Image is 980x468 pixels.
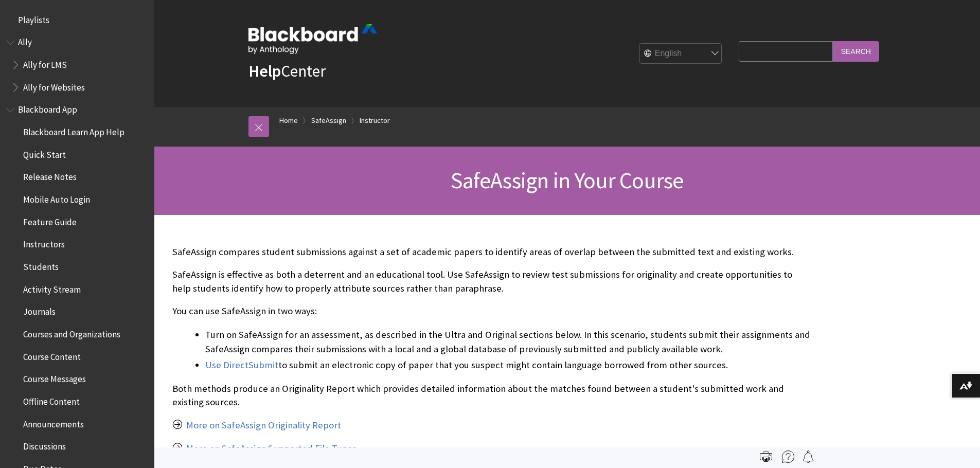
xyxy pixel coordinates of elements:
span: Journals [23,303,56,317]
span: Course Messages [23,371,86,385]
span: Course Content [23,348,81,362]
a: More on SafeAssign Originality Report [186,419,341,431]
p: SafeAssign is effective as both a deterrent and an educational tool. Use SafeAssign to review tes... [172,268,810,295]
span: Blackboard App [18,101,77,115]
a: SafeAssign [311,114,346,127]
span: Feature Guide [23,213,77,227]
a: Instructor [360,114,390,127]
a: HelpCenter [248,61,326,81]
span: Announcements [23,416,84,429]
span: Ally for Websites [23,79,85,93]
li: Turn on SafeAssign for an assessment, as described in the Ultra and Original sections below. In t... [205,328,810,356]
img: Print [760,451,772,463]
span: Blackboard Learn App Help [23,123,124,137]
strong: Help [248,61,281,81]
span: Instructors [23,236,65,250]
a: Use DirectSubmit [205,359,278,371]
p: Both methods produce an Originality Report which provides detailed information about the matches ... [172,382,810,409]
a: More on SafeAssign Supported File Types [186,442,357,455]
span: SafeAssign in Your Course [451,166,683,194]
p: You can use SafeAssign in two ways: [172,304,810,318]
select: Site Language Selector [640,44,722,64]
img: Blackboard by Anthology [248,24,377,54]
img: Follow this page [802,451,814,463]
span: Ally [18,34,32,48]
span: Release Notes [23,169,77,183]
span: Discussions [23,438,66,452]
nav: Book outline for Anthology Ally Help [6,34,148,96]
span: Activity Stream [23,281,81,295]
span: Courses and Organizations [23,326,120,339]
img: More help [782,451,794,463]
a: Home [279,114,298,127]
span: Quick Start [23,146,66,160]
input: Search [833,41,879,61]
span: Mobile Auto Login [23,191,90,205]
p: SafeAssign compares student submissions against a set of academic papers to identify areas of ove... [172,245,810,259]
span: Ally for LMS [23,56,67,70]
span: Offline Content [23,393,80,407]
span: Students [23,258,59,272]
span: Playlists [18,11,49,25]
nav: Book outline for Playlists [6,11,148,29]
li: to submit an electronic copy of paper that you suspect might contain language borrowed from other... [205,358,810,372]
